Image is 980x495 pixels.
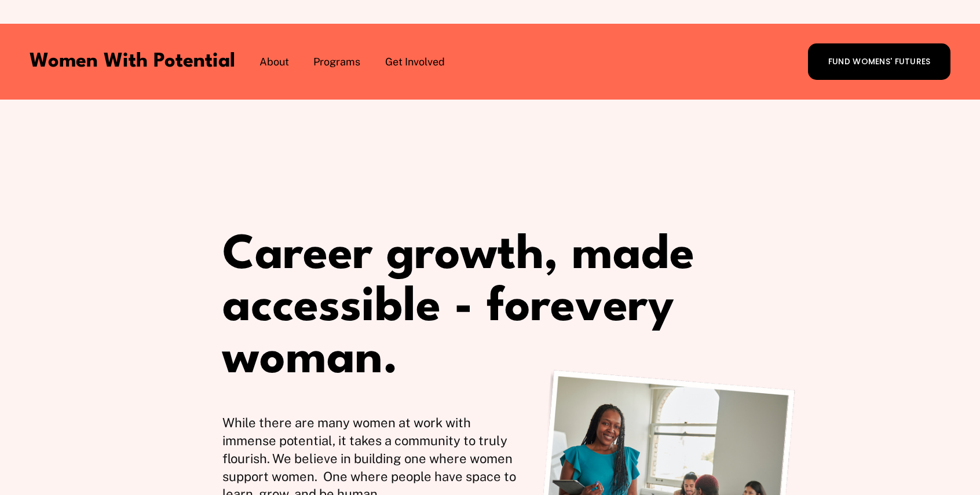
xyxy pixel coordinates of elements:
[313,54,360,69] span: Programs
[30,52,235,71] a: Women With Potential
[808,43,950,80] a: FUND WOMENS' FUTURES
[385,53,445,70] a: folder dropdown
[313,53,360,70] a: folder dropdown
[222,230,835,387] h1: Career growth, made accessible - for .
[259,54,289,69] span: About
[259,53,289,70] a: folder dropdown
[385,54,445,69] span: Get Involved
